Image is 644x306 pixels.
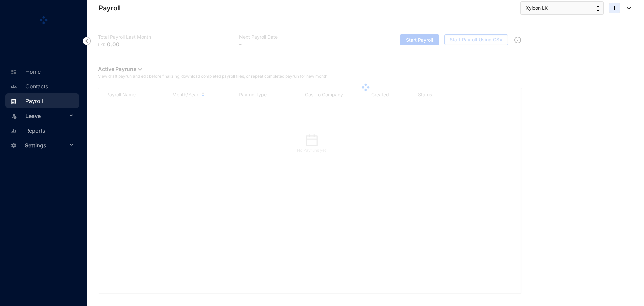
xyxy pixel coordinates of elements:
span: Leave [25,109,68,123]
img: settings-unselected.1febfda315e6e19643a1.svg [11,142,17,148]
img: payroll.289672236c54bbec4828.svg [11,98,17,104]
li: Home [5,64,79,79]
img: home-unselected.a29eae3204392db15eaf.svg [11,69,17,75]
a: Reports [9,127,45,134]
img: people-unselected.118708e94b43a90eceab.svg [11,84,17,90]
li: Payroll [5,93,79,108]
img: up-down-arrow.74152d26bf9780fbf563ca9c90304185.svg [596,5,600,11]
a: Home [9,68,41,75]
span: Xyicon LK [526,4,548,12]
li: Contacts [5,79,79,93]
p: Payroll [99,3,121,13]
img: leave-unselected.2934df6273408c3f84d9.svg [11,113,17,119]
span: T [612,5,616,11]
button: Xyicon LK [520,1,604,15]
img: nav-icon-left.19a07721e4dec06a274f6d07517f07b7.svg [83,37,91,45]
a: Contacts [9,83,48,90]
li: Reports [5,123,79,138]
a: Payroll [9,98,43,104]
img: dropdown-black.8e83cc76930a90b1a4fdb6d089b7bf3a.svg [623,7,631,9]
span: Settings [25,139,68,152]
img: report-unselected.e6a6b4230fc7da01f883.svg [11,128,17,134]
